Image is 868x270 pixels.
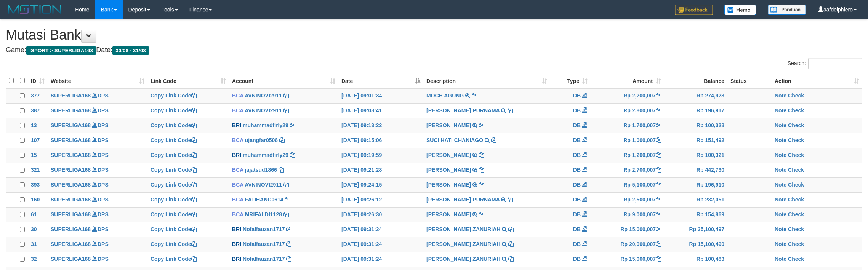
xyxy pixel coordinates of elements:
a: Copy SUCI HATI CHANIAGO to clipboard [491,137,496,143]
td: Rp 2,200,007 [591,88,664,104]
a: Copy Rp 2,700,007 to clipboard [656,167,661,173]
td: Rp 100,328 [664,118,727,133]
td: DPS [48,163,147,177]
span: BCA [232,197,243,203]
th: ID: activate to sort column ascending [28,73,48,88]
td: [DATE] 09:15:06 [338,133,423,148]
a: Copy Link Code [151,256,197,262]
a: Copy muhammadfirly29 to clipboard [290,152,295,158]
span: BCA [232,182,243,188]
td: Rp 1,000,007 [591,133,664,148]
a: Check [788,256,804,262]
a: [PERSON_NAME] PURNAMA [426,197,500,203]
th: Type: activate to sort column ascending [550,73,591,88]
a: [PERSON_NAME] [426,167,471,173]
a: Note [775,211,786,217]
td: [DATE] 09:31:24 [338,237,423,252]
a: Note [775,137,786,143]
td: Rp 15,100,490 [664,237,727,252]
a: SUPERLIGA168 [51,152,91,158]
a: Copy MUHAMMAD FIRLY to clipboard [479,152,484,158]
a: Copy MUHAMMAD FIRLY to clipboard [479,122,484,128]
span: 31 [31,241,37,247]
img: Feedback.jpg [675,5,713,15]
a: Copy Rp 1,000,007 to clipboard [656,137,661,143]
a: Copy Rp 5,100,007 to clipboard [656,182,661,188]
a: Check [788,122,804,128]
span: 15 [31,152,37,158]
span: 32 [31,256,37,262]
a: [PERSON_NAME] [426,182,471,188]
th: Description: activate to sort column ascending [423,73,550,88]
td: [DATE] 09:26:30 [338,207,423,222]
th: Status [727,73,772,88]
img: Button%20Memo.svg [724,5,756,15]
td: Rp 2,500,007 [591,192,664,207]
a: Copy AVNINOVI2911 to clipboard [283,182,289,188]
a: Copy Link Code [151,93,197,99]
span: DB [573,226,581,232]
th: Website: activate to sort column ascending [48,73,147,88]
td: Rp 2,800,007 [591,103,664,118]
td: DPS [48,133,147,148]
h1: Mutasi Bank [6,27,862,43]
a: [PERSON_NAME] [426,211,471,217]
a: [PERSON_NAME] ZANURIAH [426,256,500,262]
span: BRI [232,152,241,158]
a: Copy muhammadfirly29 to clipboard [290,122,295,128]
a: Note [775,241,786,247]
a: jajatsud1866 [245,167,277,173]
a: Copy Nofalfauzan1717 to clipboard [286,256,291,262]
td: Rp 15,000,007 [591,222,664,237]
a: Check [788,241,804,247]
td: Rp 1,700,007 [591,118,664,133]
td: [DATE] 09:13:22 [338,118,423,133]
a: AVNINOVI2911 [245,182,282,188]
td: Rp 442,730 [664,163,727,177]
td: Rp 1,200,007 [591,148,664,163]
span: 387 [31,107,40,113]
th: Balance [664,73,727,88]
span: ISPORT > SUPERLIGA168 [26,46,96,55]
span: BCA [232,137,243,143]
span: BRI [232,226,241,232]
a: SUPERLIGA168 [51,182,91,188]
a: Note [775,107,786,113]
a: SUPERLIGA168 [51,93,91,99]
span: DB [573,241,581,247]
a: Copy Link Code [151,167,197,173]
a: Copy Nofalfauzan1717 to clipboard [286,241,291,247]
th: Date: activate to sort column descending [338,73,423,88]
td: Rp 35,100,497 [664,222,727,237]
span: DB [573,93,581,99]
span: 30/08 - 31/08 [112,46,149,55]
h4: Game: Date: [6,46,862,54]
span: 321 [31,167,40,173]
a: Copy RANDI PERMANA to clipboard [479,211,484,217]
label: Search: [788,58,862,69]
a: Check [788,107,804,113]
a: Copy NOFAL ZANURIAH to clipboard [508,241,514,247]
a: Copy Link Code [151,241,197,247]
a: [PERSON_NAME] [426,152,471,158]
td: [DATE] 09:08:41 [338,103,423,118]
span: 393 [31,182,40,188]
a: Nofalfauzan1717 [243,241,285,247]
a: Copy Rp 1,200,007 to clipboard [656,152,661,158]
a: FATIHANC0614 [245,197,283,203]
a: Copy IRMA PURNAMASARI to clipboard [479,182,484,188]
td: [DATE] 09:24:15 [338,177,423,192]
td: [DATE] 09:31:24 [338,222,423,237]
span: BRI [232,256,241,262]
a: Copy Rp 1,700,007 to clipboard [656,122,661,128]
span: 13 [31,122,37,128]
span: DB [573,137,581,143]
span: DB [573,197,581,203]
a: Copy Rp 15,000,007 to clipboard [656,226,661,232]
a: Copy Rp 2,500,007 to clipboard [656,197,661,203]
span: BCA [232,107,243,113]
td: DPS [48,177,147,192]
a: [PERSON_NAME] ZANURIAH [426,226,500,232]
img: panduan.png [768,5,806,15]
a: Copy jajatsud1866 to clipboard [279,167,284,173]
